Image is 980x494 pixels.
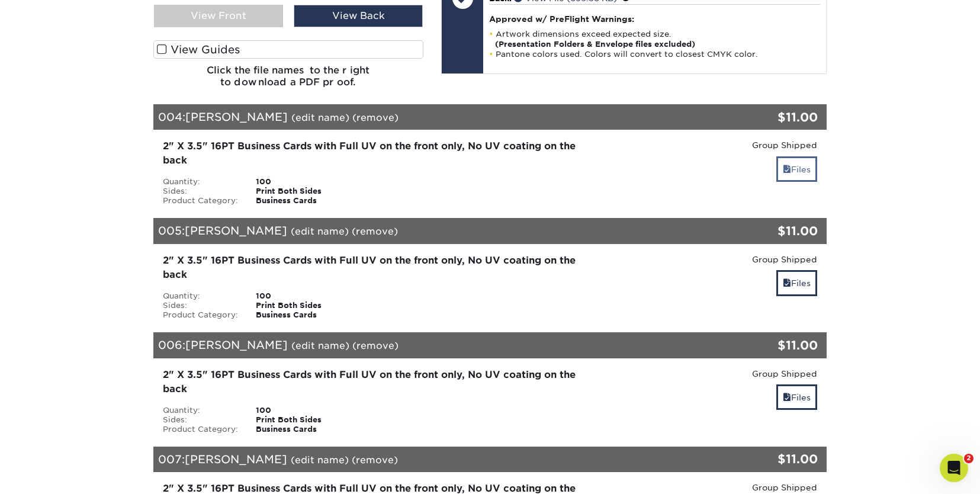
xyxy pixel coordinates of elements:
[185,338,288,351] span: [PERSON_NAME]
[247,196,378,206] div: Business Cards
[964,454,973,463] span: 2
[291,340,349,351] a: (edit name)
[715,450,818,468] div: $11.00
[154,187,248,196] div: Sides:
[247,310,378,320] div: Business Cards
[163,368,593,396] div: 2" X 3.5" 16PT Business Cards with Full UV on the front only, No UV coating on the back
[611,482,818,493] div: Group Shipped
[154,291,248,301] div: Quantity:
[776,270,817,296] a: Files
[489,29,820,49] li: Artwork dimensions exceed expected size.
[154,310,248,320] div: Product Category:
[163,139,593,168] div: 2" X 3.5" 16PT Business Cards with Full UV on the front only, No UV coating on the back
[783,393,791,402] span: files
[352,454,398,466] a: (remove)
[294,5,423,27] div: View Back
[153,447,715,473] div: 007:
[776,156,817,182] a: Files
[611,254,818,265] div: Group Shipped
[495,40,695,49] strong: (Presentation Folders & Envelope files excluded)
[247,425,378,434] div: Business Cards
[783,278,791,288] span: files
[153,104,715,130] div: 004:
[247,406,378,415] div: 100
[291,454,349,466] a: (edit name)
[153,332,715,358] div: 006:
[154,406,248,415] div: Quantity:
[247,291,378,301] div: 100
[352,340,399,351] a: (remove)
[715,222,818,240] div: $11.00
[611,139,818,151] div: Group Shipped
[3,458,101,490] iframe: Google Customer Reviews
[153,65,424,97] h6: Click the file names to the right to download a PDF proof.
[154,415,248,425] div: Sides:
[154,196,248,206] div: Product Category:
[291,226,349,237] a: (edit name)
[352,226,398,237] a: (remove)
[352,112,399,123] a: (remove)
[291,112,349,123] a: (edit name)
[247,415,378,425] div: Print Both Sides
[185,224,287,237] span: [PERSON_NAME]
[185,110,288,123] span: [PERSON_NAME]
[489,49,820,59] li: Pantone colors used. Colors will convert to closest CMYK color.
[153,218,715,244] div: 005:
[153,40,424,59] label: View Guides
[715,108,818,126] div: $11.00
[154,5,283,27] div: View Front
[154,177,248,187] div: Quantity:
[163,254,593,282] div: 2" X 3.5" 16PT Business Cards with Full UV on the front only, No UV coating on the back
[154,301,248,310] div: Sides:
[783,165,791,174] span: files
[185,453,287,466] span: [PERSON_NAME]
[611,368,818,380] div: Group Shipped
[940,454,968,482] iframe: Intercom live chat
[154,425,248,434] div: Product Category:
[247,177,378,187] div: 100
[776,384,817,410] a: Files
[247,187,378,196] div: Print Both Sides
[715,336,818,354] div: $11.00
[247,301,378,310] div: Print Both Sides
[489,14,820,24] h4: Approved w/ PreFlight Warnings:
